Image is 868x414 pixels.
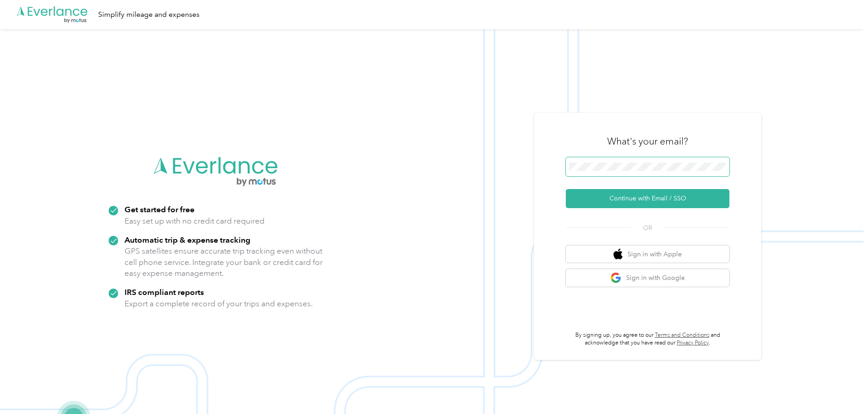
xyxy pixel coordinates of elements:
[610,272,622,284] img: google logo
[125,245,323,279] p: GPS satellites ensure accurate trip tracking even without cell phone service. Integrate your bank...
[125,215,264,227] p: Easy set up with no credit card required
[125,205,195,214] strong: Get started for free
[98,9,200,20] div: Simplify mileage and expenses
[607,135,688,148] h3: What's your email?
[125,298,313,309] p: Export a complete record of your trips and expenses.
[566,189,729,208] button: Continue with Email / SSO
[566,269,729,287] button: google logoSign in with Google
[677,339,709,346] a: Privacy Policy
[125,235,250,244] strong: Automatic trip & expense tracking
[125,287,204,297] strong: IRS compliant reports
[655,332,709,339] a: Terms and Conditions
[566,331,729,347] p: By signing up, you agree to our and acknowledge that you have read our .
[566,245,729,263] button: apple logoSign in with Apple
[632,223,663,233] span: OR
[614,249,623,260] img: apple logo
